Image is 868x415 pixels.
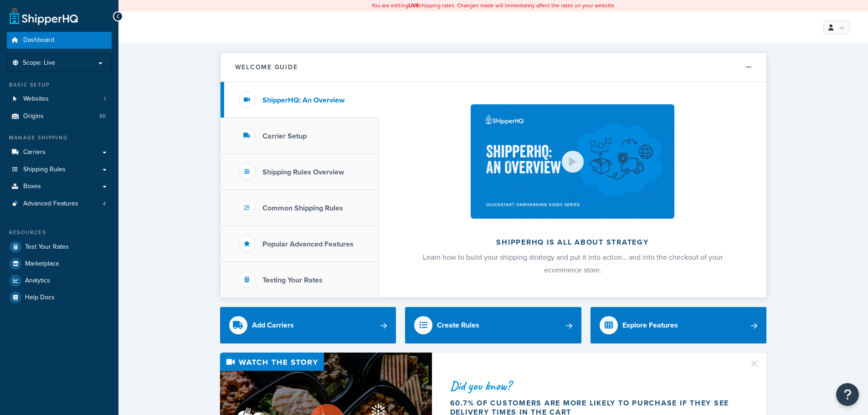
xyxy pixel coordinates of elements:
[423,252,723,275] span: Learn how to build your shipping strategy and put it into action… and into the checkout of your e...
[7,256,112,272] a: Marketplace
[103,200,106,208] span: 4
[104,95,106,103] span: 1
[7,195,112,212] li: Advanced Features
[7,195,112,212] a: Advanced Features4
[25,243,69,251] span: Test Your Rates
[262,96,344,104] h3: ShipperHQ: An Overview
[25,260,59,268] span: Marketplace
[7,91,112,108] a: Websites1
[235,64,298,71] h2: Welcome Guide
[7,32,112,49] a: Dashboard
[252,319,294,332] div: Add Carriers
[262,204,343,212] h3: Common Shipping Rules
[7,91,112,108] li: Websites
[7,239,112,255] a: Test Your Rates
[220,307,396,343] a: Add Carriers
[23,36,54,44] span: Dashboard
[7,108,112,125] li: Origins
[408,1,419,10] b: LIVE
[591,307,767,343] a: Explore Features
[450,379,738,392] div: Did you know?
[221,53,766,82] button: Welcome Guide
[23,95,49,103] span: Websites
[437,319,479,332] div: Create Rules
[7,289,112,306] a: Help Docs
[471,104,674,219] img: ShipperHQ is all about strategy
[99,113,106,120] span: 95
[23,166,66,174] span: Shipping Rules
[262,168,344,176] h3: Shipping Rules Overview
[7,108,112,125] a: Origins95
[836,383,859,406] button: Open Resource Center
[7,144,112,161] a: Carriers
[23,200,78,208] span: Advanced Features
[262,132,307,140] h3: Carrier Setup
[7,178,112,195] a: Boxes
[25,294,55,302] span: Help Docs
[262,276,323,284] h3: Testing Your Rates
[7,272,112,289] a: Analytics
[7,161,112,178] a: Shipping Rules
[25,277,50,285] span: Analytics
[7,81,112,89] div: Basic Setup
[622,319,678,332] div: Explore Features
[23,183,41,190] span: Boxes
[7,229,112,236] div: Resources
[405,307,581,343] a: Create Rules
[7,134,112,142] div: Manage Shipping
[262,240,354,248] h3: Popular Advanced Features
[23,113,44,120] span: Origins
[23,149,46,156] span: Carriers
[403,238,742,246] h2: ShipperHQ is all about strategy
[23,59,55,67] span: Scope: Live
